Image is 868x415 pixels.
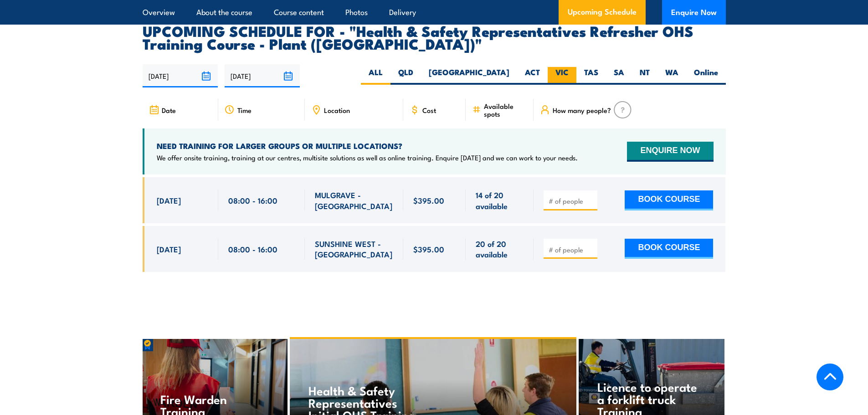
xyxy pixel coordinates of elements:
[422,106,436,114] span: Cost
[228,195,277,205] span: 08:00 - 16:00
[476,190,524,211] span: 14 of 20 available
[237,106,252,114] span: Time
[324,106,350,114] span: Location
[315,238,393,260] span: SUNSHINE WEST - [GEOGRAPHIC_DATA]
[484,102,527,118] span: Available spots
[686,67,726,85] label: Online
[606,67,632,85] label: SA
[157,153,578,162] p: We offer onsite training, training at our centres, multisite solutions as well as online training...
[157,141,578,151] h4: NEED TRAINING FOR LARGER GROUPS OR MULTIPLE LOCATIONS?
[413,195,444,205] span: $395.00
[315,190,393,211] span: MULGRAVE - [GEOGRAPHIC_DATA]
[625,239,713,259] button: BOOK COURSE
[476,238,524,260] span: 20 of 20 available
[625,190,713,210] button: BOOK COURSE
[162,106,176,114] span: Date
[390,67,421,85] label: QLD
[143,24,726,50] h2: UPCOMING SCHEDULE FOR - "Health & Safety Representatives Refresher OHS Training Course - Plant ([...
[657,67,686,85] label: WA
[576,67,606,85] label: TAS
[143,64,218,87] input: From date
[517,67,548,85] label: ACT
[549,245,594,254] input: # of people
[413,244,444,254] span: $395.00
[421,67,517,85] label: [GEOGRAPHIC_DATA]
[225,64,300,87] input: To date
[549,196,594,205] input: # of people
[228,244,277,254] span: 08:00 - 16:00
[632,67,657,85] label: NT
[361,67,390,85] label: ALL
[627,142,713,162] button: ENQUIRE NOW
[157,244,181,254] span: [DATE]
[157,195,181,205] span: [DATE]
[548,67,576,85] label: VIC
[553,106,611,114] span: How many people?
